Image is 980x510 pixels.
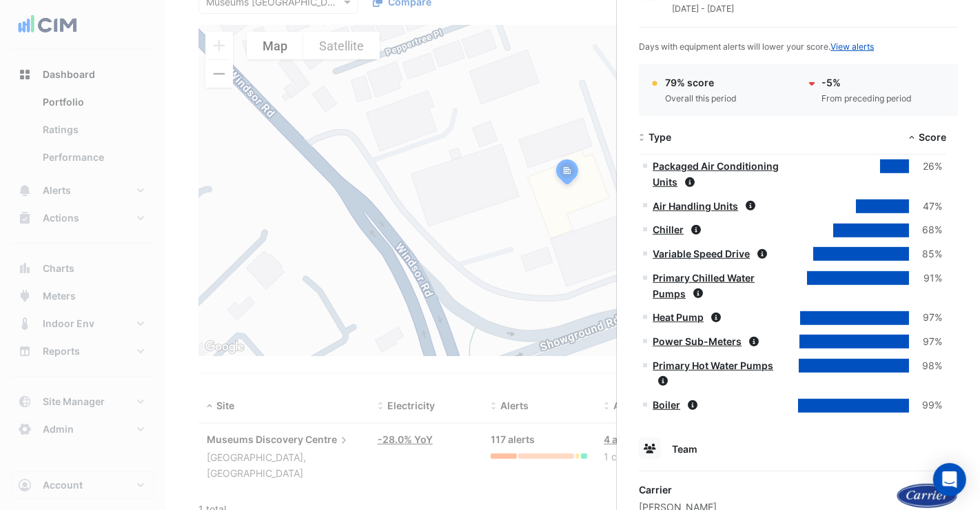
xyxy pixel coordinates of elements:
span: Score [919,131,946,143]
div: Overall this period [665,92,737,105]
a: View alerts [830,41,874,52]
span: Team [672,443,697,455]
div: 68% [909,222,942,238]
div: 79% score [665,75,737,90]
div: Carrier [639,482,717,497]
div: From preceding period [822,92,912,105]
a: Heat Pump [653,311,704,323]
a: Primary Chilled Water Pumps [653,272,755,300]
div: 97% [909,334,942,350]
div: 85% [909,246,942,262]
div: 98% [909,358,942,374]
a: Boiler [653,399,680,411]
div: 97% [909,310,942,326]
div: 91% [909,271,942,286]
a: Packaged Air Conditioning Units [653,160,779,188]
a: Primary Hot Water Pumps [653,360,773,371]
div: Open Intercom Messenger [933,463,966,496]
a: Variable Speed Drive [653,248,750,259]
div: 99% [909,398,942,413]
span: [DATE] - [DATE] [672,3,734,14]
a: Air Handling Units [653,200,738,212]
a: Power Sub-Meters [653,335,742,347]
div: 26% [909,159,942,175]
img: Carrier [896,482,958,509]
span: Days with equipment alerts will lower your score. [639,41,874,52]
div: 47% [909,199,942,215]
div: -5% [822,75,912,90]
span: Type [649,131,671,143]
a: Chiller [653,224,684,235]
